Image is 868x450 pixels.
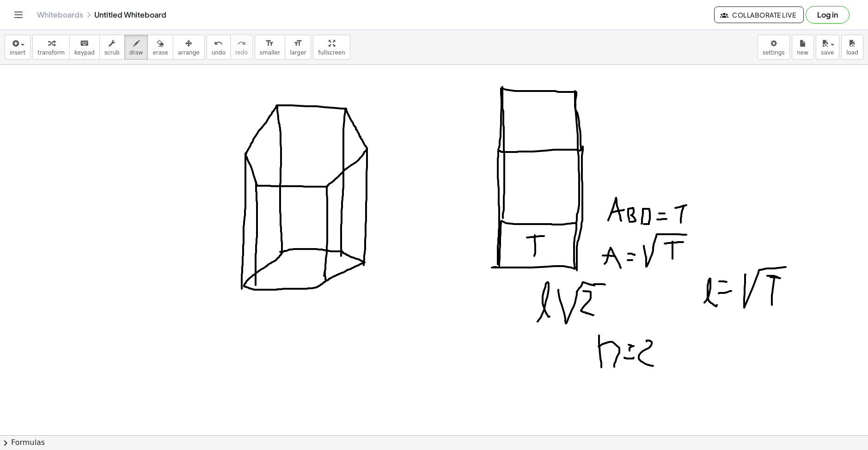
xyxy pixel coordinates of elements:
span: new [797,49,808,56]
button: save [816,35,839,60]
span: erase [153,49,168,56]
i: keyboard [80,38,89,49]
span: Collaborate Live [722,11,796,19]
a: Whiteboards [37,10,83,19]
span: arrange [178,49,200,56]
button: draw [124,35,148,60]
span: fullscreen [318,49,345,56]
i: format_size [293,38,302,49]
span: scrub [104,49,120,56]
span: larger [290,49,306,56]
button: format_sizesmaller [255,35,285,60]
button: keyboardkeypad [69,35,100,60]
button: format_sizelarger [285,35,311,60]
button: scrub [99,35,125,60]
span: insert [10,49,25,56]
span: settings [763,49,785,56]
span: smaller [260,49,280,56]
span: draw [129,49,143,56]
button: new [792,35,814,60]
span: keypad [74,49,95,56]
span: undo [212,49,226,56]
span: load [846,49,858,56]
i: format_size [265,38,274,49]
button: redoredo [230,35,253,60]
span: transform [37,49,65,56]
button: settings [758,35,790,60]
button: transform [32,35,70,60]
button: fullscreen [313,35,350,60]
button: load [841,35,863,60]
button: erase [147,35,173,60]
i: redo [237,38,246,49]
span: save [821,49,834,56]
button: undoundo [207,35,231,60]
button: Toggle navigation [11,7,26,22]
span: redo [235,49,248,56]
button: Log in [806,6,850,24]
i: undo [214,38,223,49]
button: insert [5,35,31,60]
button: arrange [173,35,205,60]
button: Collaborate Live [714,6,804,23]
